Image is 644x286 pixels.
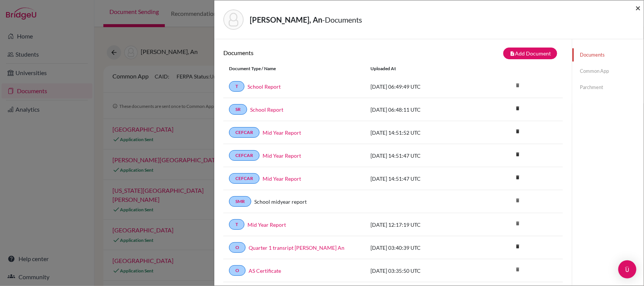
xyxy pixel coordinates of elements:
a: Mid Year Report [263,175,301,183]
div: [DATE] 06:49:49 UTC [365,83,478,91]
a: Mid Year Report [263,129,301,137]
a: delete [512,150,523,160]
button: note_addAdd Document [503,48,557,59]
i: delete [512,103,523,114]
a: T [229,219,244,230]
div: Open Intercom Messenger [618,260,636,278]
i: delete [512,149,523,160]
strong: [PERSON_NAME], An [250,15,322,24]
i: delete [512,195,523,206]
i: note_add [510,51,515,56]
div: [DATE] 06:48:11 UTC [365,106,478,114]
a: delete [512,242,523,252]
a: School midyear report [254,198,307,206]
a: CEFCAR [229,150,260,161]
a: Common App [572,65,644,78]
a: T [229,81,244,92]
i: delete [512,172,523,183]
div: Uploaded at [365,65,478,72]
span: × [635,2,641,13]
a: SMR [229,196,251,207]
a: delete [512,173,523,183]
i: delete [512,80,523,91]
div: [DATE] 03:35:50 UTC [365,267,478,275]
i: delete [512,126,523,137]
a: SR [229,104,247,115]
i: delete [512,218,523,229]
a: delete [512,104,523,114]
a: Mid Year Report [247,221,286,229]
a: CEFCAR [229,173,260,184]
div: Document Type / Name [223,65,365,72]
button: Close [635,3,641,12]
div: [DATE] 14:51:47 UTC [365,175,478,183]
a: Mid Year Report [263,152,301,160]
div: [DATE] 03:40:39 UTC [365,244,478,252]
a: O [229,265,246,276]
h6: Documents [223,49,393,56]
span: - Documents [322,15,362,24]
a: Documents [572,48,644,62]
a: Parchment [572,81,644,94]
a: Quarter 1 transript [PERSON_NAME] An [249,244,344,252]
a: delete [512,127,523,137]
a: School Report [250,106,283,114]
i: delete [512,241,523,252]
a: AS Certificate [249,267,281,275]
a: School Report [247,83,281,91]
div: [DATE] 12:17:19 UTC [365,221,478,229]
a: CEFCAR [229,127,260,138]
div: [DATE] 14:51:52 UTC [365,129,478,137]
i: delete [512,264,523,275]
a: O [229,242,246,253]
div: [DATE] 14:51:47 UTC [365,152,478,160]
